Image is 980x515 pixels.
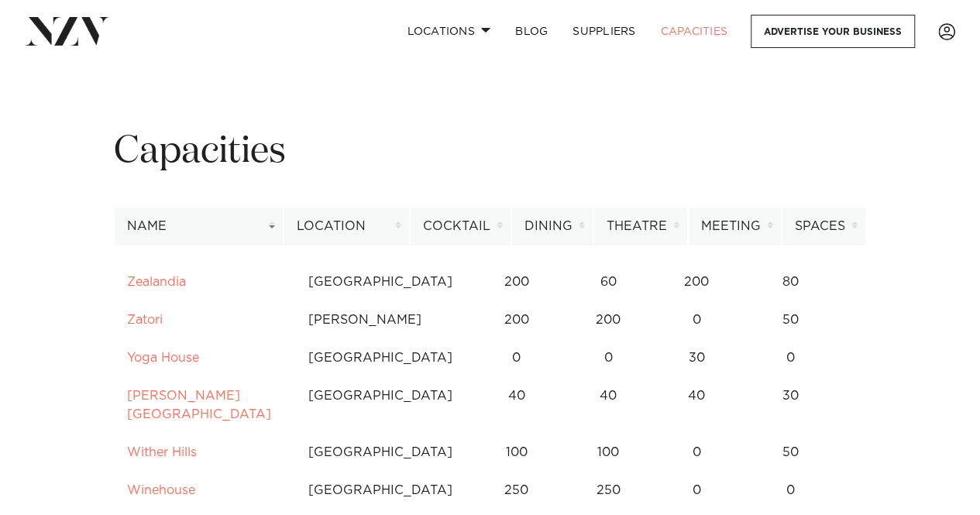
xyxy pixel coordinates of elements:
td: [PERSON_NAME] [295,301,466,339]
td: 3 [837,377,922,434]
td: 0 [649,301,744,339]
a: Zatori [127,314,163,326]
th: Meeting: activate to sort column ascending [688,208,782,245]
td: 40 [649,377,744,434]
a: Advertise your business [751,15,915,48]
td: 4 [837,263,922,301]
th: Location: activate to sort column ascending [284,208,410,245]
td: 0 [744,339,837,377]
th: Dining: activate to sort column ascending [511,208,593,245]
a: [PERSON_NAME][GEOGRAPHIC_DATA] [127,390,271,421]
a: Capacities [648,15,741,48]
td: [GEOGRAPHIC_DATA] [295,434,466,472]
td: 2 [837,472,922,510]
a: SUPPLIERS [560,15,648,48]
td: 1 [837,434,922,472]
a: Winehouse [127,484,195,496]
td: 200 [466,263,567,301]
td: 200 [466,301,567,339]
td: [GEOGRAPHIC_DATA] [295,472,466,510]
th: Name: activate to sort column ascending [114,208,284,245]
td: 40 [466,377,567,434]
td: [GEOGRAPHIC_DATA] [295,339,466,377]
td: 100 [567,434,649,472]
td: 250 [466,472,567,510]
a: Locations [394,15,503,48]
td: 200 [567,301,649,339]
td: 100 [466,434,567,472]
td: 50 [744,301,837,339]
td: 50 [744,434,837,472]
td: 0 [649,472,744,510]
td: [GEOGRAPHIC_DATA] [295,263,466,301]
td: 40 [567,377,649,434]
th: Theatre: activate to sort column ascending [593,208,688,245]
a: Yoga House [127,352,199,364]
td: 30 [744,377,837,434]
h1: Capacities [114,128,866,177]
td: 0 [567,339,649,377]
td: 60 [567,263,649,301]
td: 30 [649,339,744,377]
td: 1 [837,301,922,339]
td: 0 [649,434,744,472]
td: 250 [567,472,649,510]
td: 0 [744,472,837,510]
th: Cocktail: activate to sort column ascending [410,208,511,245]
a: Zealandia [127,276,186,288]
th: Spaces: activate to sort column ascending [782,208,866,245]
td: 1 [837,339,922,377]
a: Wither Hills [127,446,197,458]
td: 0 [466,339,567,377]
a: BLOG [503,15,560,48]
td: 80 [744,263,837,301]
td: 200 [649,263,744,301]
img: nzv-logo.png [25,17,109,45]
td: [GEOGRAPHIC_DATA] [295,377,466,434]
